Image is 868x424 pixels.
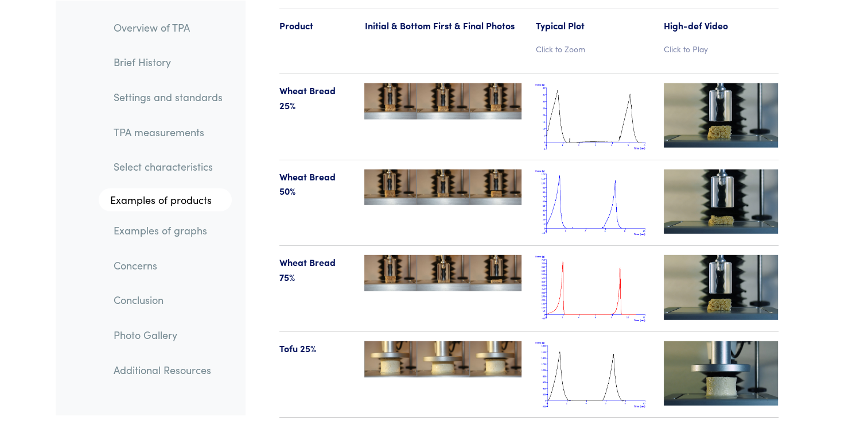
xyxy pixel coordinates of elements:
[535,255,650,322] img: wheat_bread_tpa_75.png
[535,18,650,33] p: Typical Plot
[664,341,779,406] img: tofu-videotn-25.jpg
[364,169,521,206] img: wheat_bread-50-123-tpa.jpg
[104,49,232,75] a: Brief History
[104,217,232,243] a: Examples of graphs
[104,14,232,40] a: Overview of TPA
[104,252,232,278] a: Concerns
[279,255,351,284] p: Wheat Bread 75%
[364,18,521,33] p: Initial & Bottom First & Final Photos
[364,83,521,120] img: wheat_bread-25-123-tpa.jpg
[364,341,521,377] img: tofu-25-123-tpa.jpg
[279,83,351,113] p: Wheat Bread 25%
[664,43,779,55] p: Click to Play
[104,153,232,180] a: Select characteristics
[664,83,779,148] img: wheat_bread-videotn-25.jpg
[104,356,232,383] a: Additional Resources
[664,169,779,234] img: wheat_bread-videotn-50.jpg
[104,118,232,145] a: TPA measurements
[664,255,779,319] img: wheat_bread-videotn-75.jpg
[535,43,650,55] p: Click to Zoom
[535,341,650,408] img: tofu_tpa_25.png
[104,83,232,110] a: Settings and standards
[279,18,351,33] p: Product
[535,169,650,237] img: wheat_bread_tpa_50.png
[364,255,521,291] img: wheat_bread-75-123-tpa.jpg
[279,169,351,199] p: Wheat Bread 50%
[535,83,650,151] img: wheat_bread_tpa_25.png
[99,188,232,211] a: Examples of products
[279,341,351,356] p: Tofu 25%
[104,321,232,348] a: Photo Gallery
[104,287,232,313] a: Conclusion
[664,18,779,33] p: High-def Video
